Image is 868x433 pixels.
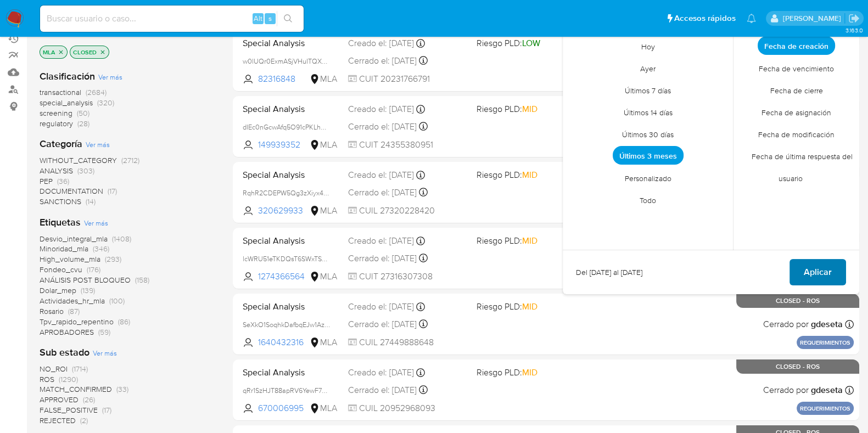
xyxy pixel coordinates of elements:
[277,11,299,26] button: search-icon
[845,26,863,35] span: 3.163.0
[254,13,262,24] span: Alt
[674,13,736,24] span: Accesos rápidos
[747,14,756,23] a: Notificaciones
[40,12,304,26] input: Buscar usuario o caso...
[782,13,844,24] p: julian.lasala@mercadolibre.com
[848,13,860,24] a: Salir
[268,13,272,24] span: s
